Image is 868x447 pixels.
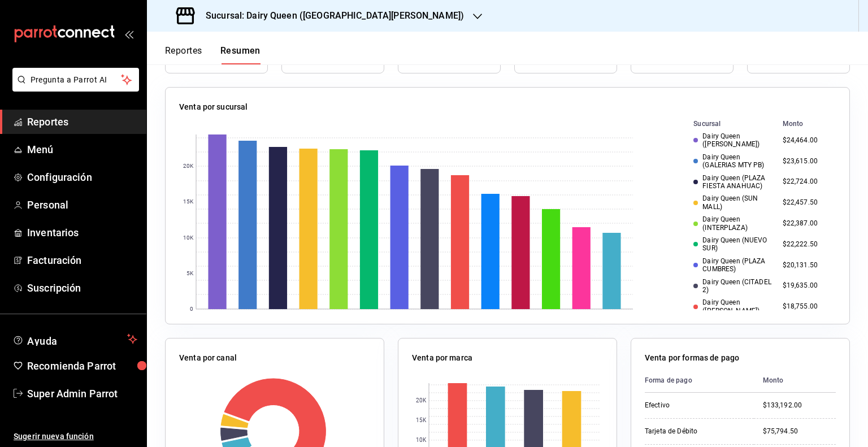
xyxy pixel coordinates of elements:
text: 15K [416,418,427,424]
div: Tarjeta de Débito [645,427,745,436]
text: 10K [416,437,427,444]
text: 15K [183,199,194,205]
text: 0 [190,306,193,313]
div: Dairy Queen ([PERSON_NAME]) [693,132,773,149]
div: navigation tabs [165,45,261,64]
span: Inventarios [27,225,137,240]
span: Facturación [27,253,137,268]
div: $75,794.50 [763,427,836,436]
div: Dairy Queen ([PERSON_NAME]) [693,298,773,315]
text: 20K [416,398,427,404]
div: Dairy Queen (CITADEL 2) [693,278,773,294]
span: Super Admin Parrot [27,386,137,401]
button: open_drawer_menu [124,29,133,38]
td: $22,457.50 [778,192,836,213]
div: Dairy Queen (SUN MALL) [693,194,773,211]
span: Sugerir nueva función [14,431,137,442]
span: Suscripción [27,280,137,296]
th: Forma de pago [645,368,754,393]
span: Reportes [27,114,137,129]
span: Pregunta a Parrot AI [31,74,121,86]
div: Dairy Queen (PLAZA CUMBRES) [693,257,773,274]
span: Personal [27,197,137,212]
th: Monto [778,118,836,130]
h3: Sucursal: Dairy Queen ([GEOGRAPHIC_DATA][PERSON_NAME]) [197,9,464,23]
span: Menú [27,142,137,157]
button: Pregunta a Parrot AI [12,68,139,92]
td: $22,387.00 [778,213,836,234]
div: Dairy Queen (PLAZA FIESTA ANAHUAC) [693,174,773,190]
text: 10K [183,235,194,241]
td: $22,724.00 [778,172,836,193]
td: $19,635.00 [778,276,836,297]
p: Venta por marca [412,352,472,364]
button: Resumen [220,45,261,64]
div: Dairy Queen (INTERPLAZA) [693,215,773,232]
div: $133,192.00 [763,401,836,410]
div: Dairy Queen (GALERIAS MTY PB) [693,153,773,170]
td: $20,131.50 [778,255,836,276]
div: Efectivo [645,401,745,410]
th: Sucursal [675,118,778,130]
span: Configuración [27,170,137,185]
td: $22,222.50 [778,234,836,255]
span: Recomienda Parrot [27,358,137,374]
a: Pregunta a Parrot AI [8,82,139,94]
th: Monto [754,368,836,393]
p: Venta por canal [179,352,237,364]
button: Reportes [165,45,202,64]
p: Venta por formas de pago [645,352,739,364]
p: Venta por sucursal [179,101,248,113]
span: Ayuda [27,332,123,346]
td: $24,464.00 [778,130,836,151]
div: Dairy Queen (NUEVO SUR) [693,236,773,253]
td: $23,615.00 [778,151,836,172]
text: 20K [183,163,194,170]
td: $18,755.00 [778,296,836,317]
text: 5K [186,271,194,277]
